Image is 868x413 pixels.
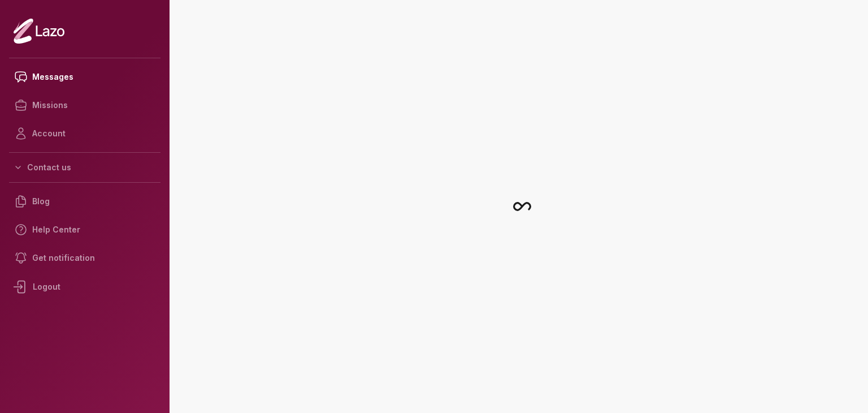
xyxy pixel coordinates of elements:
a: Messages [9,63,160,91]
a: Help Center [9,216,160,244]
a: Get notification [9,244,160,272]
div: Logout [9,272,160,302]
a: Blog [9,187,160,216]
a: Missions [9,91,160,119]
button: Contact us [9,157,160,178]
a: Account [9,119,160,148]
